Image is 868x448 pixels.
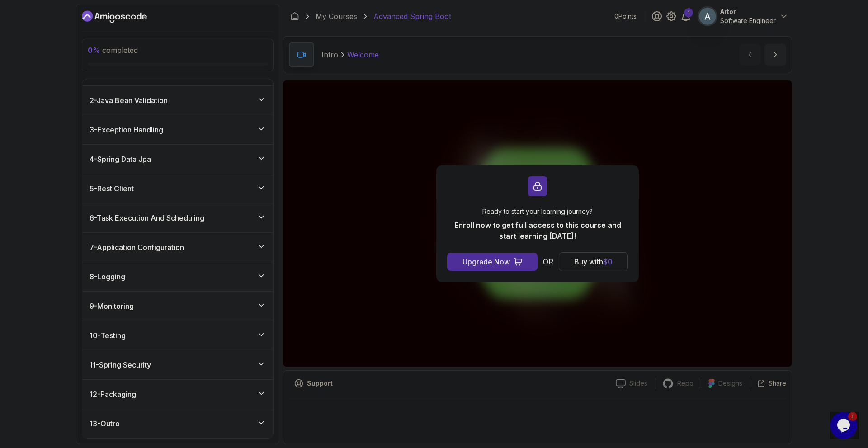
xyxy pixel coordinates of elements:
h3: 8 - Logging [90,271,125,282]
p: Software Engineer [720,16,776,25]
h3: 2 - Java Bean Validation [90,95,168,106]
h3: 9 - Monitoring [90,301,134,311]
p: Ready to start your learning journey? [447,207,628,216]
img: user profile image [699,8,716,25]
button: Share [750,379,786,388]
button: 9-Monitoring [82,292,273,321]
p: Repo [677,379,693,388]
p: Share [769,379,786,388]
p: Intro [321,49,338,60]
button: 10-Testing [82,321,273,350]
a: 1 [680,11,691,22]
h3: 13 - Outro [90,418,120,429]
h3: 11 - Spring Security [90,359,151,370]
button: 8-Logging [82,262,273,291]
button: 2-Java Bean Validation [82,86,273,115]
button: 13-Outro [82,409,273,438]
span: completed [88,46,138,55]
p: Advanced Spring Boot [373,11,451,22]
span: $ 0 [603,257,613,266]
button: 11-Spring Security [82,350,273,379]
button: 7-Application Configuration [82,233,273,262]
a: Dashboard [82,9,147,24]
p: Support [307,379,333,388]
h3: 6 - Task Execution And Scheduling [90,212,204,223]
button: Buy with$0 [559,252,628,271]
p: Welcome [347,49,379,60]
button: 12-Packaging [82,380,273,409]
h3: 5 - Rest Client [90,183,134,194]
button: user profile imageArtorSoftware Engineer [698,7,788,25]
span: 0 % [88,46,100,55]
button: next content [764,44,786,66]
button: Support button [289,376,338,391]
button: previous content [739,44,761,66]
h3: 3 - Exception Handling [90,124,163,135]
h3: 7 - Application Configuration [90,242,184,253]
button: Upgrade Now [447,253,538,271]
button: 4-Spring Data Jpa [82,145,273,174]
a: Dashboard [290,12,299,21]
h3: 4 - Spring Data Jpa [90,154,151,165]
button: 6-Task Execution And Scheduling [82,203,273,232]
p: Enroll now to get full access to this course and start learning [DATE]! [447,220,628,241]
p: OR [543,256,553,267]
h3: 12 - Packaging [90,389,136,400]
div: Upgrade Now [462,256,510,267]
h3: 10 - Testing [90,330,126,341]
iframe: chat widget [830,412,859,439]
p: Artor [720,7,776,16]
button: 3-Exception Handling [82,115,273,144]
p: 0 Points [614,12,637,21]
p: Designs [718,379,742,388]
button: 5-Rest Client [82,174,273,203]
p: Slides [629,379,647,388]
a: My Courses [316,11,357,22]
div: Buy with [574,256,613,267]
div: 1 [684,8,693,17]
